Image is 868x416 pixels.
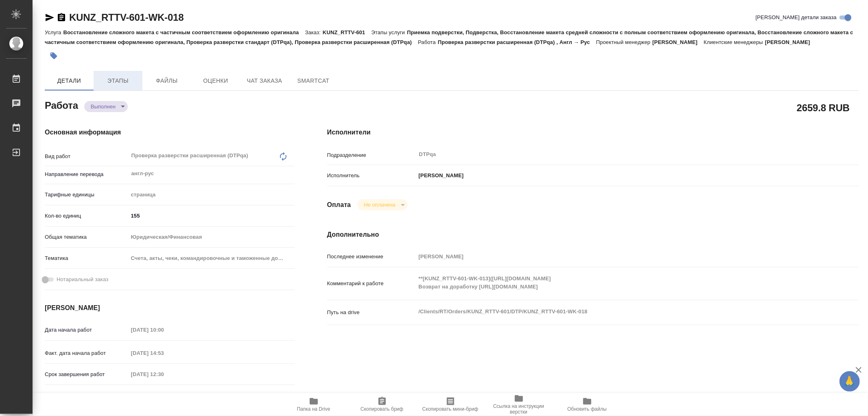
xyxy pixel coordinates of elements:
[756,13,837,22] span: [PERSON_NAME] детали заказа
[416,305,815,319] textarea: /Clients/RT/Orders/KUNZ_RTTV-601/DTP/KUNZ_RTTV-601-WK-018
[327,172,416,180] p: Исполнитель
[245,76,284,86] span: Чат заказа
[45,349,128,357] p: Факт. дата начала работ
[327,308,416,317] p: Путь на drive
[567,406,607,412] span: Обновить файлы
[196,76,235,86] span: Оценки
[361,201,398,208] button: Не оплачена
[57,13,66,22] button: Скопировать ссылку
[327,128,859,137] h4: Исполнители
[45,254,128,262] p: Тематика
[327,280,416,288] p: Комментарий к работе
[69,12,184,23] a: KUNZ_RTTV-601-WK-018
[596,39,652,45] p: Проектный менеджер
[416,251,815,262] input: Пустое поле
[422,406,478,412] span: Скопировать мини-бриф
[416,272,815,294] textarea: **[KUNZ_RTTV-601-WK-013]([URL][DOMAIN_NAME] Возврат на доработку [URL][DOMAIN_NAME]
[704,39,765,45] p: Клиентские менеджеры
[765,39,816,45] p: [PERSON_NAME]
[305,29,323,35] p: Заказ:
[357,199,407,210] div: Выполнен
[128,347,199,359] input: Пустое поле
[490,403,548,415] span: Ссылка на инструкции верстки
[297,406,330,412] span: Папка на Drive
[327,200,351,210] h4: Оплата
[45,128,295,137] h4: Основная информация
[45,13,55,22] button: Скопировать ссылку для ЯМессенджера
[45,47,63,65] button: Добавить тэг
[88,103,118,110] button: Выполнен
[128,188,295,202] div: страница
[327,151,416,159] p: Подразделение
[45,29,853,45] p: Приемка подверстки, Подверстка, Восстановление макета средней сложности с полным соответствием оф...
[45,97,78,112] h2: Работа
[294,76,333,86] span: SmartCat
[128,251,295,265] div: Счета, акты, чеки, командировочные и таможенные документы
[418,39,438,45] p: Работа
[147,76,186,86] span: Файлы
[50,76,89,86] span: Детали
[128,368,199,380] input: Пустое поле
[128,324,199,336] input: Пустое поле
[438,39,596,45] p: Проверка разверстки расширенная (DTPqa) , Англ → Рус
[45,326,128,334] p: Дата начала работ
[45,191,128,199] p: Тарифные единицы
[45,370,128,379] p: Срок завершения работ
[57,275,108,284] span: Нотариальный заказ
[63,29,305,35] p: Восстановление сложного макета с частичным соответствием оформлению оригинала
[280,393,348,416] button: Папка на Drive
[45,303,295,313] h4: [PERSON_NAME]
[327,253,416,261] p: Последнее изменение
[840,371,860,392] button: 🙏
[843,373,857,390] span: 🙏
[797,101,850,114] h2: 2659.8 RUB
[98,76,138,86] span: Этапы
[327,230,859,240] h4: Дополнительно
[361,406,403,412] span: Скопировать бриф
[45,152,128,161] p: Вид работ
[45,233,128,241] p: Общая тематика
[348,393,416,416] button: Скопировать бриф
[323,29,371,35] p: KUNZ_RTTV-601
[128,230,295,244] div: Юридическая/Финансовая
[45,29,63,35] p: Услуга
[45,170,128,178] p: Направление перевода
[84,101,128,112] div: Выполнен
[553,393,621,416] button: Обновить файлы
[485,393,553,416] button: Ссылка на инструкции верстки
[416,393,485,416] button: Скопировать мини-бриф
[416,172,464,180] p: [PERSON_NAME]
[45,212,128,220] p: Кол-во единиц
[128,210,295,222] input: ✎ Введи что-нибудь
[652,39,704,45] p: [PERSON_NAME]
[371,29,407,35] p: Этапы услуги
